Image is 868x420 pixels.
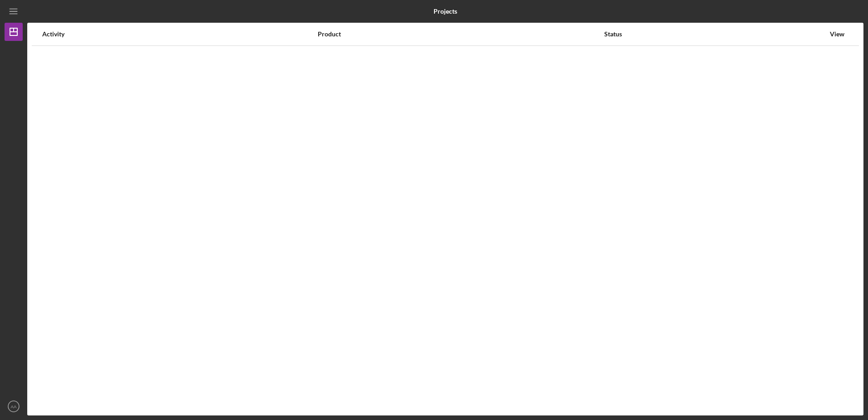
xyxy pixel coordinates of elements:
[5,397,23,415] button: AA
[826,30,848,38] div: View
[434,8,457,15] b: Projects
[604,30,825,38] div: Status
[318,30,603,38] div: Product
[11,404,17,409] text: AA
[42,30,317,38] div: Activity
